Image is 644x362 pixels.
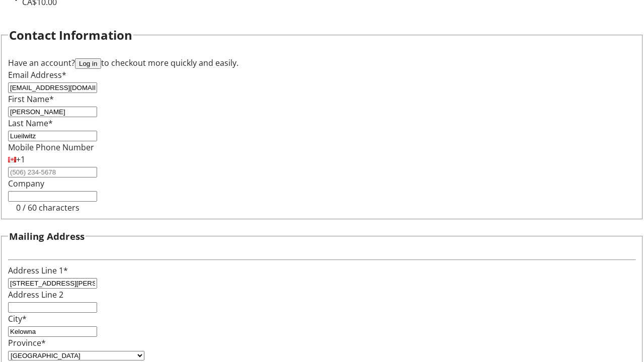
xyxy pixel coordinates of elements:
[8,94,54,105] label: First Name*
[8,178,44,189] label: Company
[75,58,101,69] button: Log in
[8,278,97,289] input: Address
[8,167,97,177] input: (506) 234-5678
[9,26,132,44] h2: Contact Information
[8,313,27,324] label: City*
[8,265,68,276] label: Address Line 1*
[16,202,79,213] tr-character-limit: 0 / 60 characters
[8,69,66,80] label: Email Address*
[8,118,53,129] label: Last Name*
[8,142,94,153] label: Mobile Phone Number
[8,326,97,337] input: City
[8,337,46,348] label: Province*
[8,57,636,69] div: Have an account? to checkout more quickly and easily.
[9,229,85,243] h3: Mailing Address
[8,289,63,300] label: Address Line 2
